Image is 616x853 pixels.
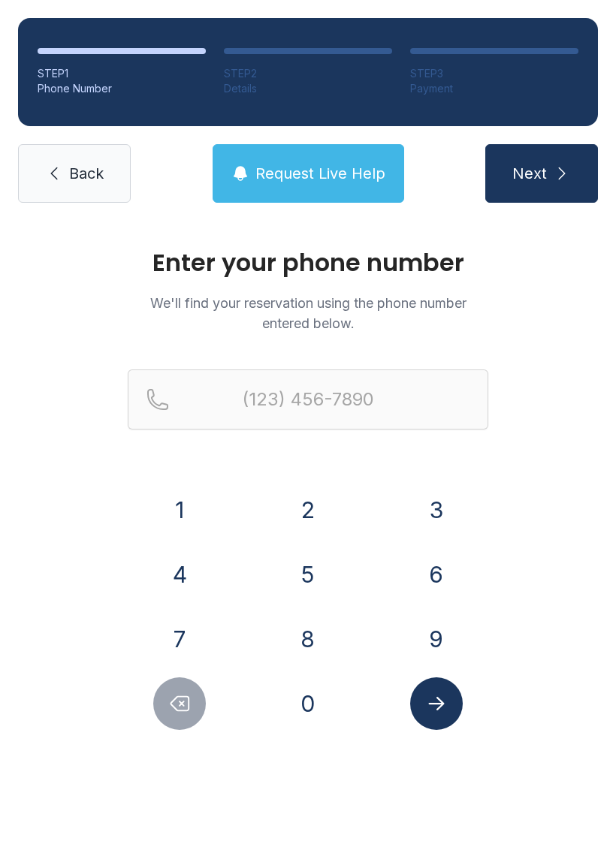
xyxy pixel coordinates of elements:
[128,293,488,333] p: We'll find your reservation using the phone number entered below.
[69,163,104,184] span: Back
[153,677,206,730] button: Delete number
[153,548,206,601] button: 4
[153,613,206,665] button: 7
[282,677,334,730] button: 0
[410,81,578,96] div: Payment
[410,677,463,730] button: Submit lookup form
[153,484,206,536] button: 1
[410,613,463,665] button: 9
[224,66,392,81] div: STEP 2
[410,548,463,601] button: 6
[224,81,392,96] div: Details
[512,163,547,184] span: Next
[255,163,385,184] span: Request Live Help
[128,251,488,275] h1: Enter your phone number
[282,548,334,601] button: 5
[38,81,206,96] div: Phone Number
[282,484,334,536] button: 2
[410,484,463,536] button: 3
[410,66,578,81] div: STEP 3
[282,613,334,665] button: 8
[128,369,488,430] input: Reservation phone number
[38,66,206,81] div: STEP 1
